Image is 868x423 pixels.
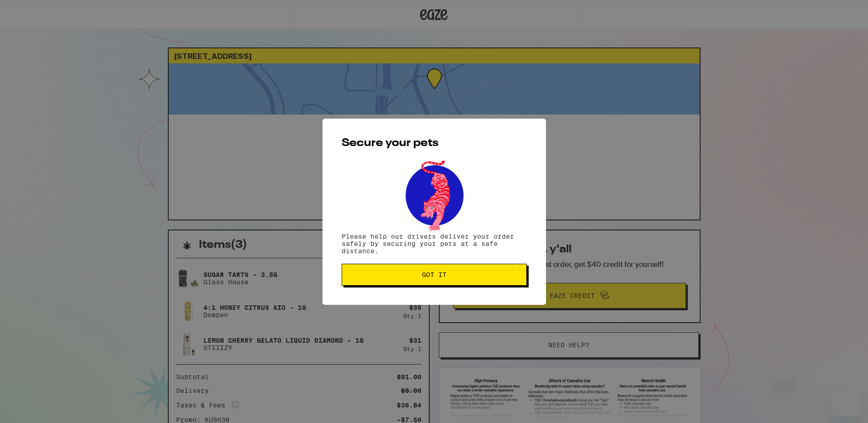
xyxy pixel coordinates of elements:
img: pets [397,158,472,233]
iframe: Close message [775,365,793,383]
span: Got it [422,272,447,278]
iframe: Button to launch messaging window [832,386,861,416]
p: Please help our drivers deliver your order safely by securing your pets at a safe distance. [342,233,527,255]
h2: Secure your pets [342,138,527,149]
button: Got it [342,264,527,286]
